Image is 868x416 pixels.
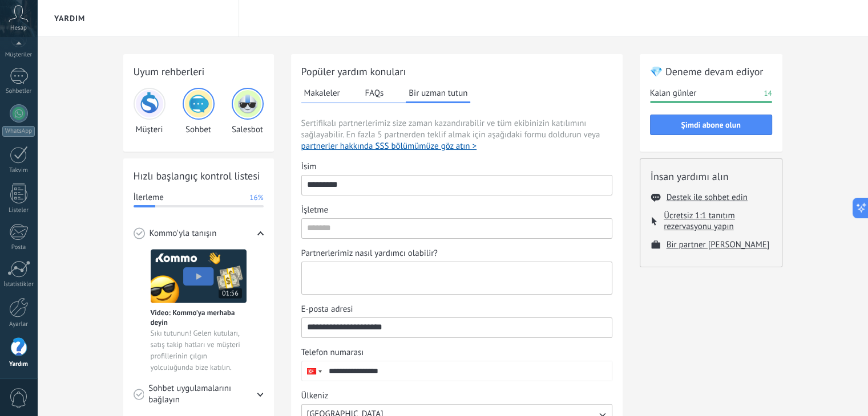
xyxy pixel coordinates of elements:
[301,248,438,259] span: Partnerlerimiz nasıl yardımcı olabilir?
[681,121,740,129] span: Şimdi abone olun
[301,205,329,216] span: İşletme
[151,249,247,303] img: Meet video
[134,64,264,79] h2: Uyum rehberleri
[249,192,263,203] span: 16%
[302,262,609,294] textarea: Partnerlerimiz nasıl yardımcı olabilir?
[301,390,329,402] span: Ülkeniz
[2,361,35,368] div: Yardım
[301,141,477,152] button: partnerler hakkında SSS bölümümüze göz atın >
[2,88,35,95] div: Sohbetler
[151,308,247,327] span: Video: Kommo'ya merhaba deyin
[651,169,772,183] h2: İnsan yardımı alın
[2,207,35,214] div: Listeler
[301,304,353,315] span: E-posta adresi
[302,219,612,237] input: İşletme
[148,383,257,406] span: Sohbet uygulamalarını bağlayın
[302,318,612,336] input: E-posta adresi
[406,84,470,103] button: Bir uzman tutun
[301,64,612,79] h2: Popüler yardım konuları
[302,176,612,194] input: İsim
[151,328,247,373] span: Sıkı tutunun! Gelen kutuları, satış takip hatları ve müşteri profillerinin çılgın yolculuğunda bi...
[2,126,35,137] div: WhatsApp
[150,228,217,239] span: Kommo'yla tanışın
[664,210,771,232] button: Ücretsiz 1:1 tanıtım rezervasyonu yapın
[232,88,264,135] div: Salesbot
[667,192,748,203] button: Destek ile sohbet edin
[650,64,772,79] h2: 💎 Deneme devam ediyor
[134,192,164,203] span: İlerleme
[764,88,772,99] span: 14
[301,118,612,152] span: Sertifikalı partnerlerimiz size zaman kazandırabilir ve tüm ekibinizin katılımını sağlayabilir. E...
[362,84,387,101] button: FAQs
[301,84,343,101] button: Makaleler
[134,169,264,183] h2: Hızlı başlangıç kontrol listesi
[301,161,317,173] span: İsim
[301,347,364,358] span: Telefon numarası
[302,361,324,381] div: Turkey: + 90
[650,88,697,99] span: Kalan günler
[667,239,770,250] button: Bir partner [PERSON_NAME]
[2,167,35,174] div: Takvim
[134,88,165,135] div: Müşteri
[650,115,772,135] button: Şimdi abone olun
[2,51,35,59] div: Müşteriler
[183,88,215,135] div: Sohbet
[324,361,612,381] input: Telefon numarası
[2,281,35,288] div: İstatistikler
[10,25,27,32] span: Hesap
[2,244,35,251] div: Posta
[2,321,35,328] div: Ayarlar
